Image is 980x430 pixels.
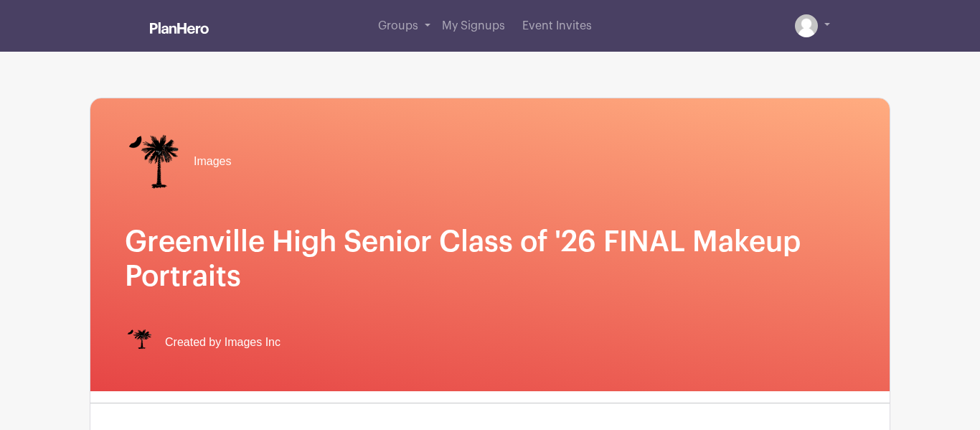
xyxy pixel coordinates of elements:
[194,153,231,170] span: Images
[522,20,592,32] span: Event Invites
[125,328,154,357] img: IMAGES%20logo%20transparenT%20PNG%20s.png
[165,334,281,351] span: Created by Images Inc
[795,14,818,37] img: default-ce2991bfa6775e67f084385cd625a349d9dcbb7a52a09fb2fda1e96e2d18dcdb.png
[378,20,418,32] span: Groups
[150,22,209,34] img: logo_white-6c42ec7e38ccf1d336a20a19083b03d10ae64f83f12c07503d8b9e83406b4c7d.svg
[125,225,855,294] h1: Greenville High Senior Class of '26 FINAL Makeup Portraits
[442,20,505,32] span: My Signups
[125,133,182,190] img: IMAGES%20logo%20transparenT%20PNG%20s.png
